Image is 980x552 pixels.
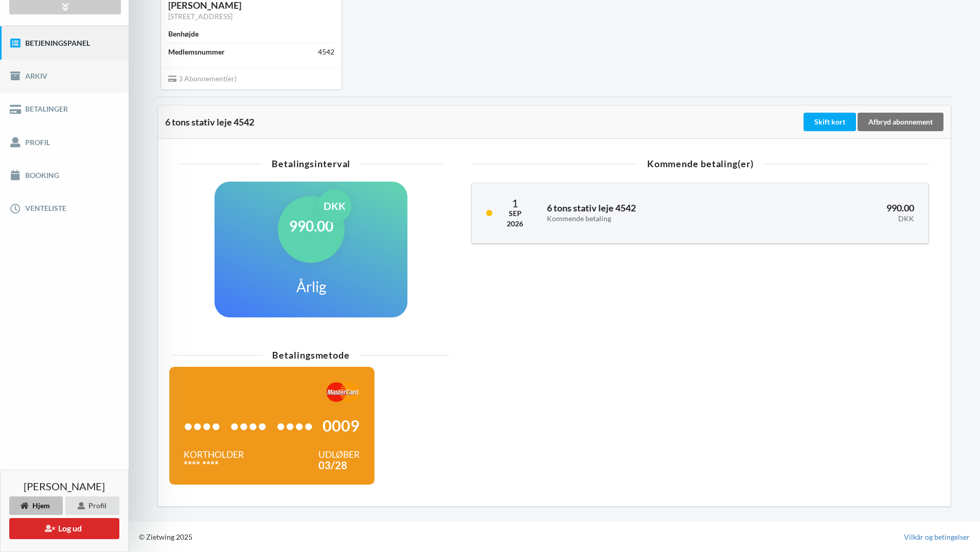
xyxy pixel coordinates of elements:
[65,496,119,515] div: Profil
[769,215,914,223] div: DKK
[858,113,943,131] div: Afbryd abonnement
[168,12,233,21] a: [STREET_ADDRESS]
[296,277,326,296] h1: Årlig
[507,219,523,229] div: 2026
[24,481,105,491] span: [PERSON_NAME]
[276,421,313,431] span: ••••
[230,421,267,431] span: ••••
[184,450,244,460] div: Kortholder
[904,532,970,542] a: Vilkår og betingelser
[172,350,450,360] div: Betalingsmetode
[507,208,523,219] div: Sep
[9,496,63,515] div: Hjem
[547,202,754,223] h3: 6 tons stativ leje 4542
[769,202,914,223] h3: 990.00
[289,217,333,235] h1: 990.00
[184,421,221,431] span: ••••
[471,159,929,168] div: Kommende betaling(er)
[507,198,523,208] div: 1
[165,117,801,127] div: 6 tons stativ leje 4542
[168,29,199,39] div: Benhøjde
[318,47,334,57] div: 4542
[323,421,360,431] span: 0009
[318,460,360,470] div: 03/28
[168,47,225,57] div: Medlemsnummer
[318,189,351,223] div: DKK
[318,450,360,460] div: Udløber
[804,113,856,131] div: Skift kort
[180,159,442,168] div: Betalingsinterval
[168,74,237,83] span: 3 Abonnement(er)
[9,518,119,539] button: Log ud
[547,215,754,223] div: Kommende betaling
[326,382,360,402] img: xNgAG6aHk9ubwDXAAAAAElFTkSuQmCC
